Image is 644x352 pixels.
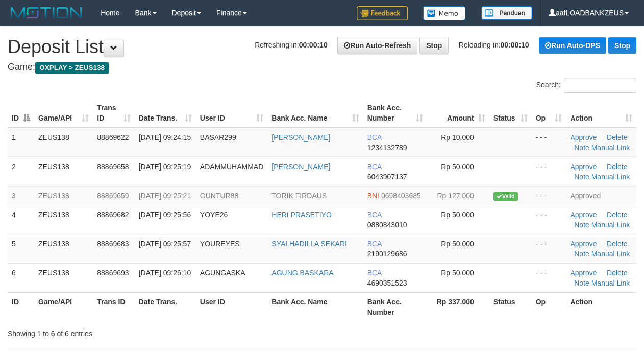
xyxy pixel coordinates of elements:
strong: 00:00:10 [501,41,529,49]
a: SYALHADILLA SEKARI [271,240,347,248]
td: 3 [8,186,34,205]
th: ID: activate to sort column descending [8,99,34,128]
a: Delete [607,269,627,277]
span: 88869693 [97,269,129,277]
th: Date Trans. [135,292,196,321]
a: Approve [570,269,597,277]
td: ZEUS138 [34,205,93,234]
th: Bank Acc. Number [363,292,427,321]
td: 4 [8,205,34,234]
a: Run Auto-Refresh [337,37,417,54]
a: Approve [570,162,597,171]
th: Status [489,292,532,321]
th: User ID: activate to sort column ascending [196,99,267,128]
td: ZEUS138 [34,186,93,205]
span: [DATE] 09:25:21 [139,192,191,200]
span: 88869682 [97,210,129,219]
th: Trans ID: activate to sort column ascending [93,99,134,128]
a: Stop [419,37,449,54]
td: - - - [532,234,566,263]
span: [DATE] 09:24:15 [139,133,191,142]
span: 88869658 [97,162,129,171]
th: Bank Acc. Number: activate to sort column ascending [363,99,427,128]
input: Search: [564,78,636,93]
label: Search: [536,78,636,93]
span: Rp 50,000 [441,162,474,171]
span: [DATE] 09:25:56 [139,210,191,219]
span: 88869659 [97,192,129,200]
td: 5 [8,234,34,263]
span: Rp 50,000 [441,269,474,277]
span: Copy 0880843010 to clipboard [367,221,407,229]
a: Note [574,221,589,229]
span: Valid transaction [493,192,518,201]
a: [PERSON_NAME] [271,133,330,142]
a: Manual Link [591,144,630,152]
span: OXPLAY > ZEUS138 [35,62,109,74]
td: 2 [8,157,34,186]
th: Action [566,292,636,321]
td: - - - [532,157,566,186]
span: Rp 50,000 [441,240,474,248]
a: HERI PRASETIYO [271,210,331,219]
a: [PERSON_NAME] [271,162,330,171]
img: Button%20Memo.svg [423,6,466,20]
th: Game/API [34,292,93,321]
span: YOYE26 [200,210,228,219]
a: Approve [570,210,597,219]
strong: 00:00:10 [299,41,328,49]
a: Note [574,250,589,258]
span: Copy 4690351523 to clipboard [367,279,407,287]
th: Op [532,292,566,321]
th: Amount: activate to sort column ascending [427,99,489,128]
span: BCA [367,210,382,219]
a: AGUNG BASKARA [271,269,333,277]
span: Copy 1234132789 to clipboard [367,144,407,152]
span: BCA [367,133,382,142]
td: ZEUS138 [34,128,93,157]
span: Copy 2190129686 to clipboard [367,250,407,258]
span: YOUREYES [200,240,240,248]
a: Manual Link [591,279,630,287]
span: GUNTUR88 [200,192,238,200]
div: Showing 1 to 6 of 6 entries [8,324,261,339]
img: Feedback.jpg [357,6,408,20]
span: ADAMMUHAMMAD [200,162,263,171]
td: 6 [8,263,34,292]
a: Run Auto-DPS [539,37,606,54]
a: TORIK FIRDAUS [271,192,327,200]
a: Delete [607,240,627,248]
span: BCA [367,269,382,277]
span: BCA [367,162,382,171]
span: Copy 0698403685 to clipboard [381,192,421,200]
td: Approved [566,186,636,205]
span: Rp 127,000 [437,192,474,200]
td: - - - [532,205,566,234]
span: BNI [367,192,379,200]
th: Status: activate to sort column ascending [489,99,532,128]
span: Reloading in: [459,41,529,49]
td: - - - [532,128,566,157]
th: Rp 337.000 [427,292,489,321]
th: Game/API: activate to sort column ascending [34,99,93,128]
a: Note [574,173,589,181]
span: [DATE] 09:25:57 [139,240,191,248]
span: BASAR299 [200,133,236,142]
th: User ID [196,292,267,321]
th: Bank Acc. Name [267,292,363,321]
span: Refreshing in: [255,41,327,49]
th: Trans ID [93,292,134,321]
th: Bank Acc. Name: activate to sort column ascending [267,99,363,128]
a: Manual Link [591,221,630,229]
span: 88869622 [97,133,129,142]
th: Op: activate to sort column ascending [532,99,566,128]
td: - - - [532,263,566,292]
th: Action: activate to sort column ascending [566,99,636,128]
img: panduan.png [481,6,532,20]
span: Copy 6043907137 to clipboard [367,173,407,181]
span: Rp 50,000 [441,210,474,219]
span: [DATE] 09:26:10 [139,269,191,277]
td: ZEUS138 [34,263,93,292]
td: 1 [8,128,34,157]
span: 88869683 [97,240,129,248]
